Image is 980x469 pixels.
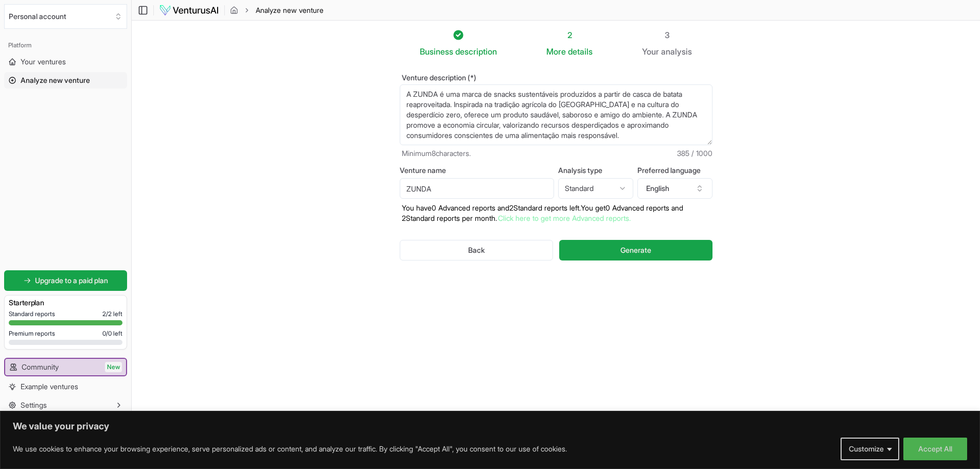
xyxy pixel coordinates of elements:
[9,310,55,318] span: Standard reports
[4,4,127,29] button: Select an organization
[22,362,59,372] span: Community
[637,178,712,199] button: English
[568,46,593,57] span: details
[400,203,712,223] p: You have 0 Advanced reports and 2 Standard reports left. Y ou get 0 Advanced reports and 2 Standa...
[102,329,122,338] span: 0 / 0 left
[9,298,122,308] h3: Starter plan
[21,381,78,392] span: Example ventures
[159,4,219,16] img: logo
[9,329,55,338] span: Premium reports
[4,397,127,413] button: Settings
[4,72,127,89] a: Analyze new venture
[4,378,127,395] a: Example ventures
[642,45,659,58] span: Your
[13,443,567,455] p: We use cookies to enhance your browsing experience, serve personalized ads or content, and analyz...
[402,148,471,159] span: Minimum 8 characters.
[661,46,692,57] span: analysis
[400,178,554,199] input: Optional venture name
[841,438,899,460] button: Customize
[4,54,127,70] a: Your ventures
[620,245,651,255] span: Generate
[21,75,90,85] span: Analyze new venture
[230,5,324,15] nav: breadcrumb
[559,240,712,260] button: Generate
[21,400,47,410] span: Settings
[400,74,712,81] label: Venture description (*)
[400,167,554,174] label: Venture name
[498,214,631,222] a: Click here to get more Advanced reports.
[400,240,554,260] button: Back
[637,167,712,174] label: Preferred language
[420,45,453,58] span: Business
[105,362,122,372] span: New
[4,37,127,54] div: Platform
[546,45,566,58] span: More
[455,46,497,57] span: description
[5,359,126,375] a: CommunityNew
[558,167,633,174] label: Analysis type
[546,29,593,41] div: 2
[21,57,66,67] span: Your ventures
[677,148,712,159] span: 385 / 1000
[903,438,967,460] button: Accept All
[256,5,324,15] span: Analyze new venture
[35,275,108,286] span: Upgrade to a paid plan
[642,29,692,41] div: 3
[102,310,122,318] span: 2 / 2 left
[4,270,127,291] a: Upgrade to a paid plan
[13,420,967,432] p: We value your privacy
